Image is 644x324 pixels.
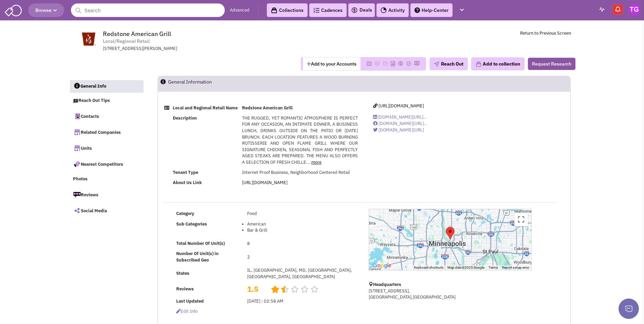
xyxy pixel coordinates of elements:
button: Browse [28,3,64,17]
b: Total Number Of Unit(s) [176,240,225,246]
b: Local and Regional Retail Name [173,105,238,111]
a: Collections [267,3,308,17]
a: [URL][DOMAIN_NAME] [373,103,424,109]
b: Description [173,115,197,121]
img: Please add to your accounts [414,61,420,66]
a: Reviews [70,187,144,202]
a: Deals [351,6,372,14]
b: About Us Link [173,180,202,185]
td: Food [245,209,360,219]
button: Add to collection [471,57,525,70]
button: Reach Out [429,57,468,70]
span: [DOMAIN_NAME][URL] [379,127,424,133]
a: Help-Center [410,3,453,17]
a: Open this area in Google Maps (opens a new window) [371,261,393,270]
td: Internet Proof Business, Neighborhood Centered Retail [240,167,360,178]
p: [STREET_ADDRESS], [GEOGRAPHIC_DATA],[GEOGRAPHIC_DATA] [369,288,532,301]
span: [DOMAIN_NAME][URL].. [378,114,426,120]
li: Bar & Grill [247,227,358,234]
button: Add to your Accounts [303,57,361,70]
img: Please add to your accounts [374,61,380,66]
button: Keyboard shortcuts [414,265,443,270]
li: American [247,221,358,228]
input: Search [71,3,225,17]
a: Photos [70,173,144,186]
a: [DOMAIN_NAME][URL] [373,127,424,133]
b: Sub Categories [176,221,207,227]
a: Nearest Competitors [70,157,144,171]
b: Headquarters [373,282,401,287]
b: Redstone American Grill [242,105,293,111]
td: 2 [245,249,360,266]
span: [DOMAIN_NAME][URL].. [379,121,427,126]
h2: 1.5 [247,284,265,287]
td: IL, [GEOGRAPHIC_DATA], MD, [GEOGRAPHIC_DATA], [GEOGRAPHIC_DATA], [GEOGRAPHIC_DATA] [245,265,360,282]
a: [URL][DOMAIN_NAME] [242,180,288,185]
a: Return to Previous Screen [520,30,571,36]
a: Social Media [70,203,144,218]
img: Activity.png [381,7,387,13]
img: Please add to your accounts [398,61,403,66]
img: help.png [415,7,420,13]
span: Browse [35,7,57,13]
a: Advanced [230,7,250,14]
td: [DATE] : 02:58 AM [245,296,360,306]
a: Cadences [309,3,347,17]
img: plane.png [434,61,439,67]
a: Units [70,141,144,155]
img: Tim Garber [629,3,641,15]
button: Request Research [528,58,575,70]
a: [DOMAIN_NAME][URL].. [373,114,426,120]
img: SmartAdmin [5,3,22,16]
img: Cadences_logo.png [313,8,319,13]
img: icon-deals.svg [351,6,358,14]
a: Related Companies [70,125,144,139]
a: Report a map error [502,266,529,269]
img: Please add to your accounts [383,61,388,66]
div: [STREET_ADDRESS][PERSON_NAME] [103,46,280,52]
a: General Info [70,80,144,93]
img: icon-collection-lavender.png [476,61,482,67]
a: Contacts [70,109,144,123]
span: Local/Regional Retail [103,38,150,45]
b: Number Of Unit(s) in Subscribed Geo [176,251,219,263]
span: Redstone American Grill [103,30,171,38]
img: Google [371,261,393,270]
a: more [311,159,321,165]
a: Reach Out Tips [70,94,144,107]
b: Tenant Type [173,169,198,175]
span: Map data ©2025 Google [447,266,484,269]
a: Terms (opens in new tab) [489,266,498,269]
img: Please add to your accounts [406,61,411,66]
img: www.redstonegrill.com [73,31,104,48]
div: Redstone American Grill [446,227,455,239]
b: Category [176,211,194,216]
h2: General Information [168,76,251,91]
img: icon-collection-lavender-black.svg [271,7,277,14]
span: [URL][DOMAIN_NAME] [379,103,424,109]
a: [DOMAIN_NAME][URL].. [373,121,427,126]
b: Last Updated [176,298,204,304]
b: States [176,270,189,276]
b: Reviews [176,286,194,292]
a: Activity [376,3,409,17]
span: THE RUGGED, YET ROMANTIC ATMOSPHERE IS PERFECT FOR ANY OCCASION, AN INTIMATE DINNER, A BUSINESS L... [242,115,358,165]
button: Toggle fullscreen view [514,213,528,226]
span: Edit info [176,308,198,314]
td: 8 [245,238,360,249]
